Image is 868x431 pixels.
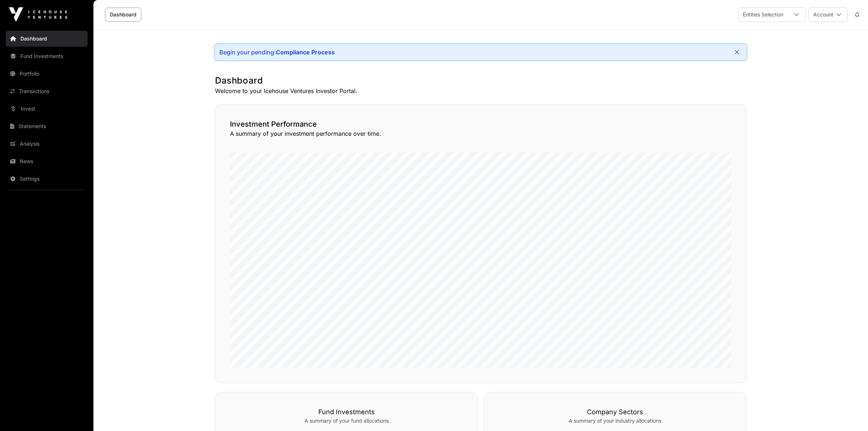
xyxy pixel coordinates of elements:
[6,48,88,64] a: Fund Investments
[215,75,746,86] h1: Dashboard
[9,7,67,22] img: Icehouse Ventures Logo
[809,7,848,22] button: Account
[230,417,463,424] p: A summary of your fund allocations
[6,153,88,169] a: News
[499,407,731,417] h3: Company Sectors
[738,8,788,22] div: Entities Selection
[6,118,88,134] a: Statements
[732,47,742,57] button: Close
[105,8,141,22] a: Dashboard
[230,119,731,129] h2: Investment Performance
[230,407,463,417] h3: Fund Investments
[6,136,88,152] a: Analysis
[219,49,335,56] div: Begin your pending:
[6,171,88,187] a: Settings
[6,83,88,99] a: Transactions
[499,417,731,424] p: A summary of your industry allocations
[6,101,88,117] a: Invest
[6,66,88,82] a: Portfolio
[276,49,335,56] a: Compliance Process
[230,129,731,138] p: A summary of your investment performance over time.
[6,31,88,47] a: Dashboard
[215,86,746,95] p: Welcome to your Icehouse Ventures Investor Portal.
